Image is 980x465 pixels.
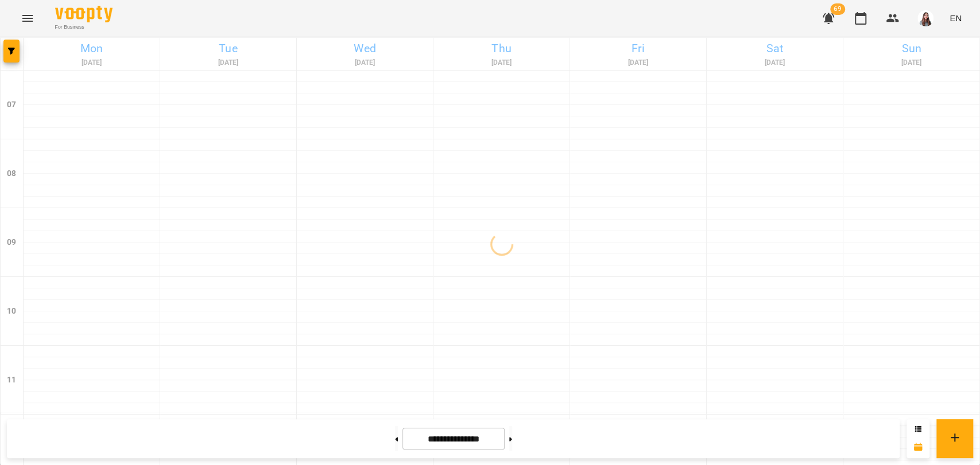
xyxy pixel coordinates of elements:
[945,7,966,29] button: EN
[845,40,978,57] h6: Sun
[299,57,431,68] h6: [DATE]
[162,57,295,68] h6: [DATE]
[950,12,962,24] span: EN
[7,305,16,318] h6: 10
[25,40,158,57] h6: Mon
[845,57,978,68] h6: [DATE]
[299,40,431,57] h6: Wed
[708,40,841,57] h6: Sat
[7,374,16,386] h6: 11
[708,57,841,68] h6: [DATE]
[435,57,568,68] h6: [DATE]
[7,167,16,180] h6: 08
[25,57,158,68] h6: [DATE]
[162,40,295,57] h6: Tue
[572,40,704,57] h6: Fri
[917,10,933,26] img: a5c51dc64ebbb1389a9d34467d35a8f5.JPG
[55,6,113,22] img: Voopty Logo
[14,5,41,32] button: Menu
[830,3,845,15] span: 69
[7,99,16,111] h6: 07
[572,57,704,68] h6: [DATE]
[435,40,568,57] h6: Thu
[7,236,16,249] h6: 09
[55,24,113,31] span: For Business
